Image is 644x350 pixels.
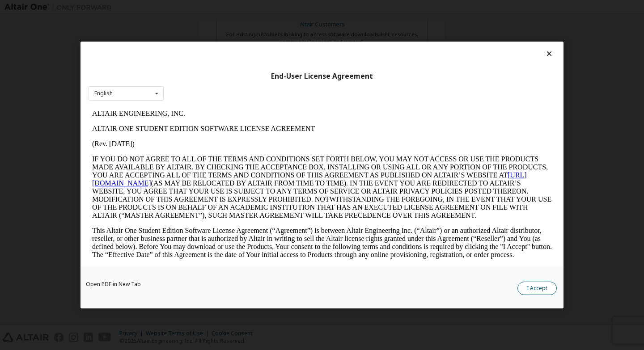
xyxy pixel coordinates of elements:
[89,72,555,81] div: End-User License Agreement
[4,34,463,42] p: (Rev. [DATE])
[4,121,463,153] p: This Altair One Student Edition Software License Agreement (“Agreement”) is between Altair Engine...
[86,282,141,287] a: Open PDF in New Tab
[517,282,557,295] button: I Accept
[4,65,438,81] a: [URL][DOMAIN_NAME]
[4,19,463,27] p: ALTAIR ONE STUDENT EDITION SOFTWARE LICENSE AGREEMENT
[4,49,463,114] p: IF YOU DO NOT AGREE TO ALL OF THE TERMS AND CONDITIONS SET FORTH BELOW, YOU MAY NOT ACCESS OR USE...
[4,4,463,12] p: ALTAIR ENGINEERING, INC.
[94,91,113,96] div: English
